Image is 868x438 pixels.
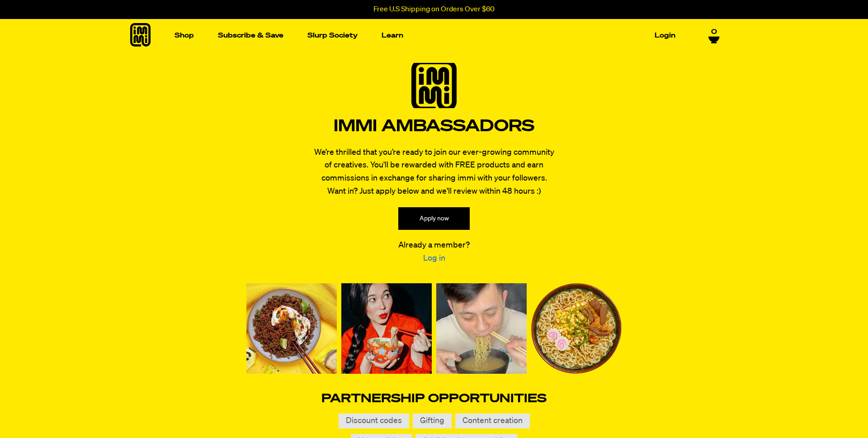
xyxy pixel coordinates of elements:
[651,29,679,43] a: Login
[711,25,717,33] span: 0
[378,29,407,43] a: Learn
[411,63,457,108] img: immi
[171,19,679,52] nav: Main navigation
[312,146,556,198] p: We’re thrilled that you’re ready to join our ever-growing community of creatives. You'll be rewar...
[339,414,409,428] li: Discount codes
[455,414,530,428] li: Content creation
[214,29,287,43] a: Subscribe & Save
[708,25,720,41] a: 0
[413,414,452,428] li: Gifting
[373,5,495,14] p: Free U.S Shipping on Orders Over $60
[398,207,470,230] a: Apply now
[11,392,857,406] h2: Partnership opportunities
[304,29,361,43] a: Slurp Society
[423,254,445,262] a: Log in
[171,29,198,43] a: Shop
[334,117,534,137] h1: immi Ambassadors
[398,239,470,252] p: Already a member?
